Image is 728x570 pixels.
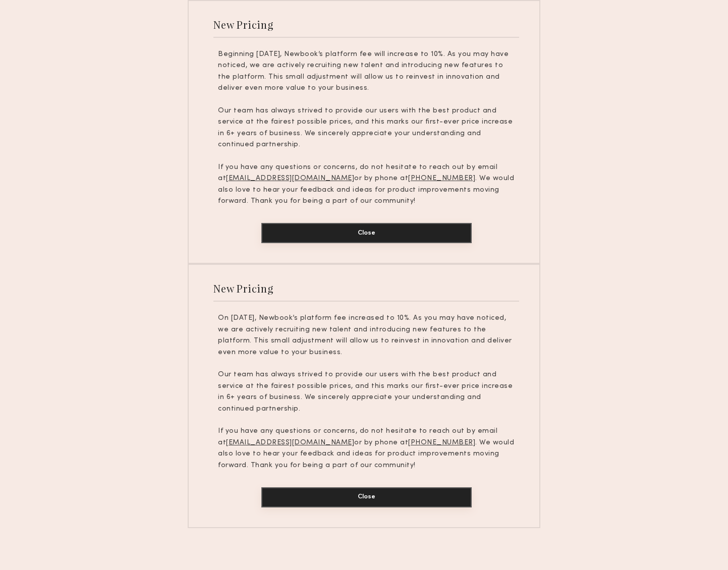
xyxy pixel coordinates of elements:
u: [PHONE_NUMBER] [408,175,475,182]
p: Our team has always strived to provide our users with the best product and service at the fairest... [218,369,515,415]
u: [PHONE_NUMBER] [408,439,475,446]
p: Our team has always strived to provide our users with the best product and service at the fairest... [218,105,515,151]
p: If you have any questions or concerns, do not hesitate to reach out by email at or by phone at . ... [218,426,515,471]
div: New Pricing [213,281,273,295]
p: Beginning [DATE], Newbook’s platform fee will increase to 10%. As you may have noticed, we are ac... [218,49,515,94]
button: Close [261,223,472,243]
p: If you have any questions or concerns, do not hesitate to reach out by email at or by phone at . ... [218,162,515,207]
u: [EMAIL_ADDRESS][DOMAIN_NAME] [226,175,354,182]
button: Close [261,487,472,507]
u: [EMAIL_ADDRESS][DOMAIN_NAME] [226,439,354,446]
p: On [DATE], Newbook’s platform fee increased to 10%. As you may have noticed, we are actively recr... [218,313,515,358]
div: New Pricing [213,18,273,31]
